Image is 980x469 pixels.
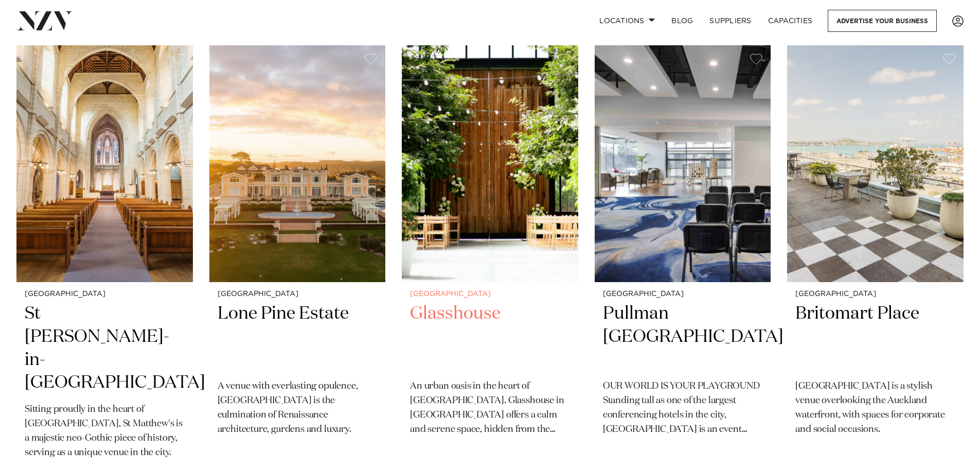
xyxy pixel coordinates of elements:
[795,290,955,298] small: [GEOGRAPHIC_DATA]
[410,290,570,298] small: [GEOGRAPHIC_DATA]
[701,10,759,32] a: SUPPLIERS
[25,403,185,460] p: Sitting proudly in the heart of [GEOGRAPHIC_DATA], St Matthew's is a majestic neo-Gothic piece of...
[218,379,378,437] p: A venue with everlasting opulence, [GEOGRAPHIC_DATA] is the culmination of Renaissance architectu...
[25,290,185,298] small: [GEOGRAPHIC_DATA]
[218,302,378,372] h2: Lone Pine Estate
[25,302,185,395] h2: St [PERSON_NAME]-in-[GEOGRAPHIC_DATA]
[828,10,937,32] a: Advertise your business
[603,290,763,298] small: [GEOGRAPHIC_DATA]
[410,379,570,437] p: An urban oasis in the heart of [GEOGRAPHIC_DATA]. Glasshouse in [GEOGRAPHIC_DATA] offers a calm a...
[16,11,73,30] img: nzv-logo.png
[795,379,955,437] p: [GEOGRAPHIC_DATA] is a stylish venue overlooking the Auckland waterfront, with spaces for corpora...
[603,302,763,372] h2: Pullman [GEOGRAPHIC_DATA]
[218,290,378,298] small: [GEOGRAPHIC_DATA]
[795,302,955,372] h2: Britomart Place
[591,10,663,32] a: Locations
[760,10,821,32] a: Capacities
[663,10,701,32] a: BLOG
[410,302,570,372] h2: Glasshouse
[603,379,763,437] p: OUR WORLD IS YOUR PLAYGROUND Standing tall as one of the largest conferencing hotels in the city,...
